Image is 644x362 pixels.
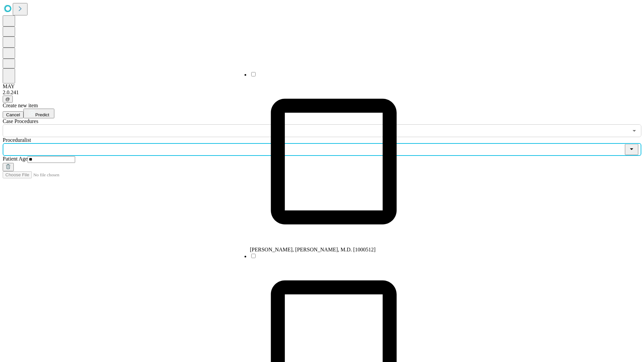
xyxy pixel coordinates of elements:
[3,89,641,96] div: 2.0.241
[3,137,31,143] span: Proceduralist
[3,83,641,89] div: MAY
[6,112,20,117] span: Cancel
[3,103,38,108] span: Create new item
[3,118,38,124] span: Scheduled Procedure
[625,144,638,155] button: Close
[23,109,54,118] button: Predict
[3,96,13,103] button: @
[35,112,49,117] span: Predict
[250,247,376,252] span: [PERSON_NAME], [PERSON_NAME], M.D. [1000512]
[3,111,23,118] button: Cancel
[5,97,10,102] span: @
[3,156,28,162] span: Patient Age
[630,126,639,135] button: Open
